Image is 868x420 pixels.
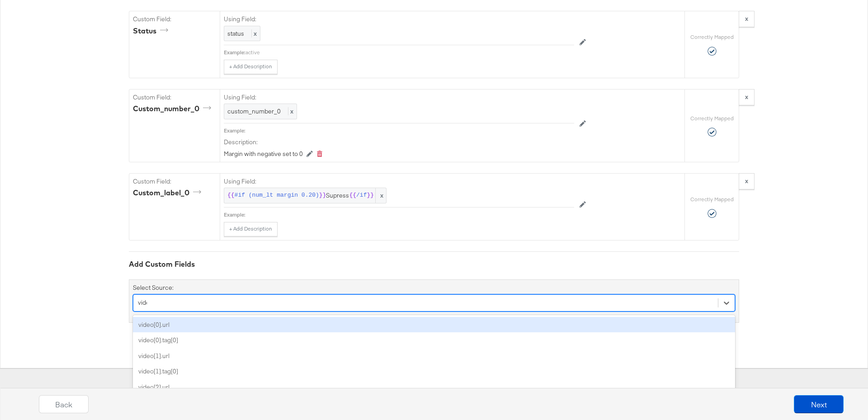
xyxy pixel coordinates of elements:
[133,15,216,24] label: Custom Field:
[133,26,171,36] div: status
[129,259,739,269] div: Add Custom Fields
[288,107,293,115] span: x
[133,104,214,114] div: custom_number_0
[133,177,216,186] label: Custom Field:
[227,29,244,38] span: status
[794,395,844,413] button: Next
[245,49,574,56] div: active
[224,138,574,146] label: Description:
[367,191,374,200] span: }}
[235,191,319,200] span: #if (num_lt margin 0.20)
[224,127,245,134] div: Example:
[227,191,383,200] span: Supress
[133,93,216,102] label: Custom Field:
[224,177,574,186] label: Using Field:
[349,191,356,200] span: {{
[224,211,245,218] div: Example:
[224,93,574,102] label: Using Field:
[227,107,281,115] span: custom_number_0
[133,317,735,333] div: video[0].url
[133,283,174,292] label: Select Source:
[251,29,257,38] span: x
[375,188,386,203] span: x
[224,150,303,158] div: Margin with negative set to 0
[319,191,326,200] span: }}
[356,191,367,200] span: /if
[739,89,755,105] button: x
[227,191,235,200] span: {{
[39,395,89,413] button: Back
[745,93,748,101] strong: x
[133,379,735,395] div: video[2].url
[745,14,748,23] strong: x
[133,363,735,379] div: video[1].tag[0]
[224,222,278,236] button: + Add Description
[690,33,734,41] label: Correctly Mapped
[739,173,755,189] button: x
[224,60,278,74] button: + Add Description
[739,11,755,27] button: x
[690,115,734,122] label: Correctly Mapped
[133,332,735,348] div: video[0].tag[0]
[133,348,735,364] div: video[1].url
[224,15,574,24] label: Using Field:
[690,196,734,203] label: Correctly Mapped
[745,177,748,185] strong: x
[224,49,245,56] div: Example:
[133,188,204,198] div: custom_label_0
